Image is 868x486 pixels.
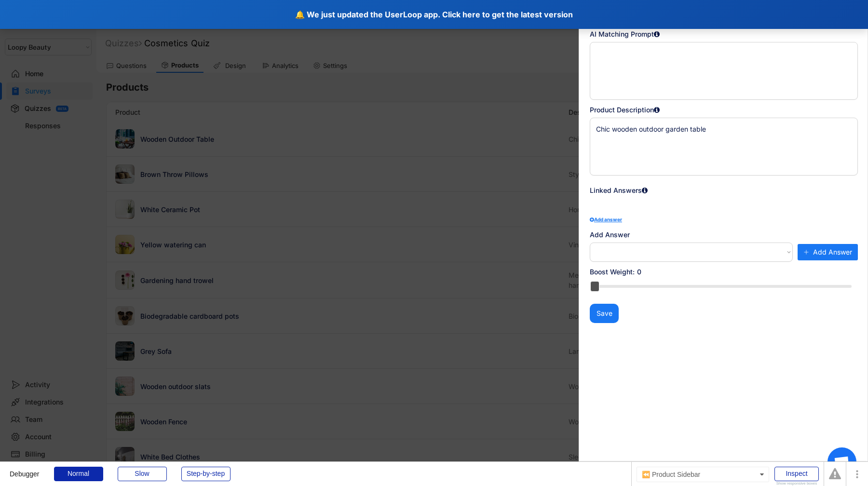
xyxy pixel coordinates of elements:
[774,482,819,486] div: Show responsive boxes
[54,467,103,481] div: Normal
[590,304,619,323] button: Save
[590,185,858,195] div: Linked Answers
[590,229,858,240] div: Add Answer
[827,447,856,476] div: Open chat
[813,249,852,256] span: Add Answer
[590,217,858,222] div: Add answer
[637,267,641,277] div: 0
[181,467,231,481] div: Step-by-step
[798,244,858,260] button: Add Answer
[118,467,167,481] div: Slow
[590,105,660,115] div: Product Description
[637,467,769,482] div: ⏪ Product Sidebar
[590,267,635,277] div: Boost Weight:
[774,467,819,481] div: Inspect
[590,29,660,39] div: AI Matching Prompt
[10,462,40,477] div: Debugger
